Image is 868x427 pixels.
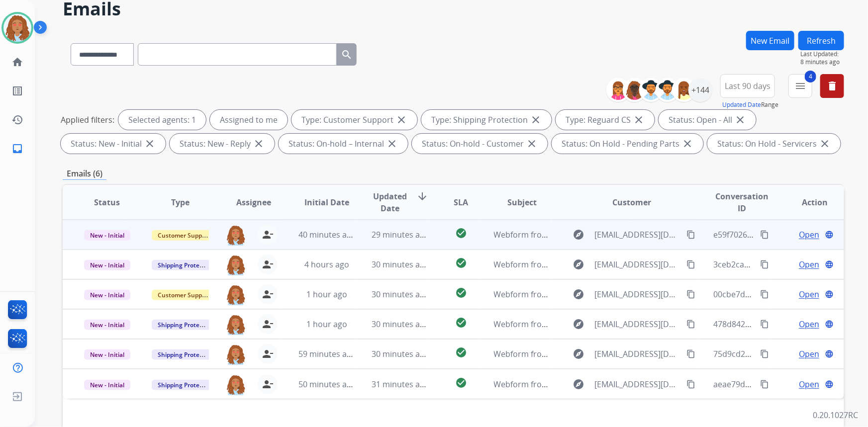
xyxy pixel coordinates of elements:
[298,379,356,390] span: 50 minutes ago
[686,349,695,358] mat-icon: content_copy
[826,80,838,92] mat-icon: delete
[713,229,865,240] span: e59f7026-ee24-44e3-b334-c19a6179159a
[455,287,467,299] mat-icon: check_circle
[262,288,274,300] mat-icon: person_remove
[798,31,844,50] button: Refresh
[507,196,537,208] span: Subject
[3,14,31,42] img: avatar
[760,260,769,269] mat-icon: content_copy
[84,320,130,330] span: New - Initial
[372,259,429,270] span: 30 minutes ago
[825,349,834,358] mat-icon: language
[659,110,756,130] div: Status: Open - All
[800,58,844,66] span: 8 minutes ago
[788,74,812,98] button: 4
[494,319,719,330] span: Webform from [EMAIL_ADDRESS][DOMAIN_NAME] on [DATE]
[494,289,719,300] span: Webform from [EMAIL_ADDRESS][DOMAIN_NAME] on [DATE]
[11,85,23,97] mat-icon: list_alt
[595,229,681,241] span: [EMAIL_ADDRESS][DOMAIN_NAME]
[799,258,819,270] span: Open
[494,229,719,240] span: Webform from [EMAIL_ADDRESS][DOMAIN_NAME] on [DATE]
[226,344,246,365] img: agent-avatar
[825,260,834,269] mat-icon: language
[118,110,206,130] div: Selected agents: 1
[306,289,347,300] span: 1 hour ago
[794,80,806,92] mat-icon: menu
[226,255,246,275] img: agent-avatar
[372,319,429,330] span: 30 minutes ago
[573,229,585,241] mat-icon: explore
[236,196,271,208] span: Assignee
[526,138,538,150] mat-icon: close
[11,143,23,155] mat-icon: inbox
[455,346,467,358] mat-icon: check_circle
[94,196,120,208] span: Status
[386,138,398,150] mat-icon: close
[226,314,246,335] img: agent-avatar
[372,379,429,390] span: 31 minutes ago
[210,110,288,130] div: Assigned to me
[298,229,356,240] span: 40 minutes ago
[573,378,585,390] mat-icon: explore
[686,380,695,389] mat-icon: content_copy
[686,320,695,329] mat-icon: content_copy
[713,379,866,390] span: aeae79db-ba04-43c7-ace6-354fad3b5150
[530,114,542,126] mat-icon: close
[595,318,681,330] span: [EMAIL_ADDRESS][DOMAIN_NAME]
[152,320,220,330] span: Shipping Protection
[595,378,681,390] span: [EMAIL_ADDRESS][DOMAIN_NAME]
[262,318,274,330] mat-icon: person_remove
[760,230,769,239] mat-icon: content_copy
[262,348,274,360] mat-icon: person_remove
[226,225,246,246] img: agent-avatar
[372,289,429,300] span: 30 minutes ago
[760,320,769,329] mat-icon: content_copy
[799,288,819,300] span: Open
[825,380,834,389] mat-icon: language
[262,229,274,241] mat-icon: person_remove
[813,409,858,421] p: 0.20.1027RC
[262,258,274,270] mat-icon: person_remove
[455,317,467,329] mat-icon: check_circle
[395,114,407,126] mat-icon: close
[494,348,719,359] span: Webform from [EMAIL_ADDRESS][DOMAIN_NAME] on [DATE]
[341,49,353,61] mat-icon: search
[800,50,844,58] span: Last Updated:
[152,290,216,300] span: Customer Support
[722,101,761,109] button: Updated Date
[819,138,831,150] mat-icon: close
[746,31,794,50] button: New Email
[760,349,769,358] mat-icon: content_copy
[84,260,130,270] span: New - Initial
[455,377,467,389] mat-icon: check_circle
[799,348,819,360] span: Open
[799,378,819,390] span: Open
[595,348,681,360] span: [EMAIL_ADDRESS][DOMAIN_NAME]
[825,230,834,239] mat-icon: language
[613,196,652,208] span: Customer
[720,74,775,98] button: Last 90 days
[556,110,655,130] div: Type: Reguard CS
[84,290,130,300] span: New - Initial
[253,138,265,150] mat-icon: close
[279,134,408,154] div: Status: On-hold – Internal
[291,110,417,130] div: Type: Customer Support
[372,190,408,214] span: Updated Date
[372,229,429,240] span: 29 minutes ago
[686,230,695,239] mat-icon: content_copy
[152,230,216,241] span: Customer Support
[573,258,585,270] mat-icon: explore
[11,56,23,68] mat-icon: home
[713,190,770,214] span: Conversation ID
[799,229,819,241] span: Open
[304,259,349,270] span: 4 hours ago
[152,260,220,270] span: Shipping Protection
[494,379,719,390] span: Webform from [EMAIL_ADDRESS][DOMAIN_NAME] on [DATE]
[11,114,23,126] mat-icon: history
[84,230,130,241] span: New - Initial
[170,134,275,154] div: Status: New - Reply
[171,196,190,208] span: Type
[84,349,130,360] span: New - Initial
[226,284,246,305] img: agent-avatar
[372,348,429,359] span: 30 minutes ago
